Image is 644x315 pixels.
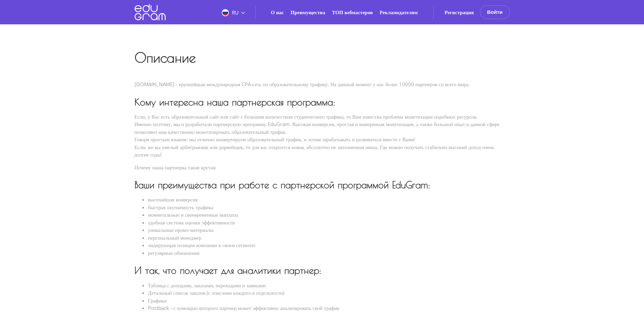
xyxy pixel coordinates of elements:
[148,203,510,211] li: быстрая окупаемость трафика
[148,219,510,226] li: удобная система оценки эффективности
[445,9,474,16] a: Регистрация
[135,164,510,171] p: Почему наша партнерка такая крутая:
[135,51,510,64] h1: Описание
[291,9,325,16] a: Преимущества
[148,234,510,242] li: персональный менеджер
[148,289,510,297] li: Детальный список заказов (с описание каждого в отдельности)
[135,98,510,106] h3: Кому интересна наша партнерская программа:
[135,80,510,88] div: [DOMAIN_NAME] - крупнейшая международная CPA-сеть по образовательному трафику. На данный момент у...
[135,266,510,274] h3: И так, что получает для аналитики партнер:
[232,9,239,16] span: RU
[148,304,510,312] li: Postback - с помощью которого партнер может эффективно анализировать свой трафик
[148,226,510,234] li: уникальные промо-материалы
[135,113,510,159] p: Если, у Вас есть образовательный сайт или сайт с большим количеством студенческого трафика, то Ва...
[380,9,418,16] a: Рекламодателям
[148,196,510,203] li: высочайшая конверсия
[271,9,284,16] a: О нас
[148,282,510,289] li: Таблица с доходами, заказами, переходами и заявками
[148,297,510,305] li: Графики
[148,241,510,249] li: лидирующая позиция компании в своем сегменте
[135,180,510,189] h3: Ваши преимущества при работе с партнерской программой EduGram:
[148,249,510,257] li: регулярные обновления
[148,211,510,219] li: моментальные и своевременные выплаты
[332,9,373,16] a: ТОП вебмастеров
[480,5,510,19] button: Войти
